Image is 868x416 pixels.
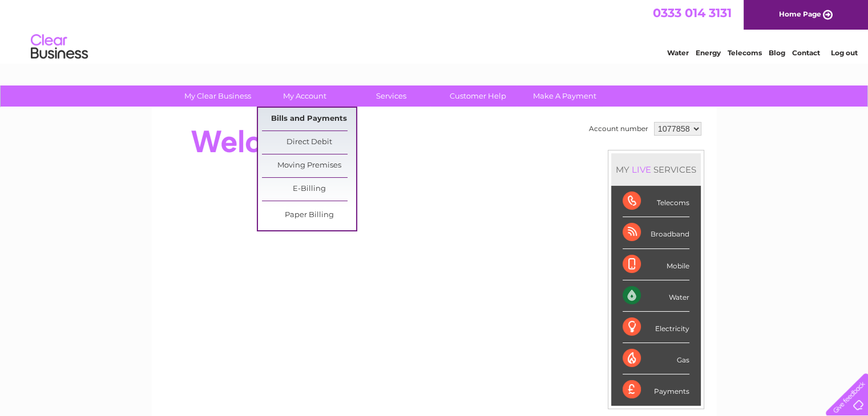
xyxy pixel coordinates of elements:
a: My Clear Business [171,85,265,107]
a: Direct Debit [262,131,356,154]
div: Water [623,280,689,312]
div: Payments [623,374,689,405]
a: Log out [830,48,857,57]
div: Telecoms [623,186,689,217]
div: Gas [623,343,689,374]
a: E-Billing [262,178,356,201]
a: Make A Payment [518,85,612,107]
div: Mobile [623,249,689,280]
a: Energy [696,48,721,57]
a: Customer Help [431,85,525,107]
a: Bills and Payments [262,108,356,130]
a: Blog [769,48,785,57]
div: LIVE [629,164,653,175]
a: My Account [257,85,352,107]
div: Broadband [623,217,689,248]
td: Account number [586,119,651,138]
div: Clear Business is a trading name of Verastar Limited (registered in [GEOGRAPHIC_DATA] No. 3667643... [165,6,704,55]
a: Contact [792,48,820,57]
a: Services [344,85,438,107]
a: Moving Premises [262,154,356,177]
img: logo.png [30,30,88,64]
a: Telecoms [728,48,762,57]
div: Electricity [623,312,689,343]
a: Paper Billing [262,204,356,227]
div: MY SERVICES [611,153,701,186]
a: Water [667,48,689,57]
a: 0333 014 3131 [653,6,732,20]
